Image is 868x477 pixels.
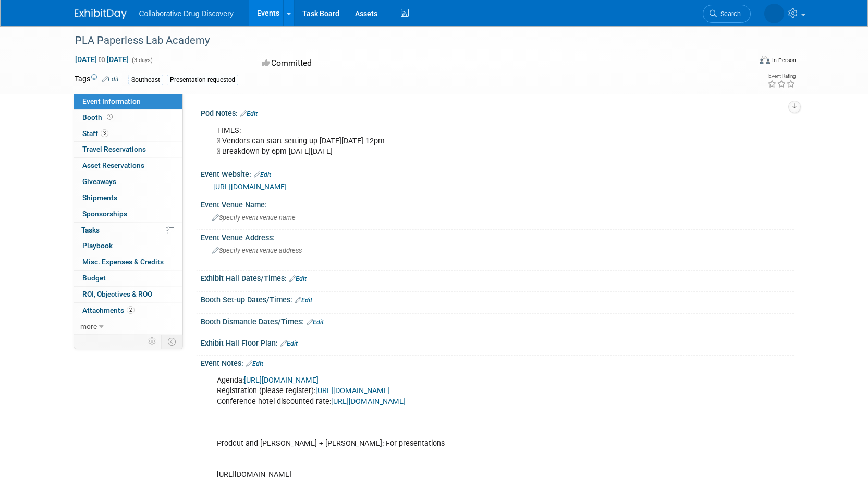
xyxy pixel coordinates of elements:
[246,360,263,368] a: Edit
[143,335,162,348] td: Personalize Event Tab Strip
[74,223,182,238] a: Tasks
[703,5,751,23] a: Search
[212,247,302,254] span: Specify event venue address
[213,182,287,191] a: [URL][DOMAIN_NAME]
[74,238,182,254] a: Playbook
[82,113,115,121] span: Booth
[74,158,182,174] a: Asset Reservations
[139,9,234,18] span: Collaborative Drug Discovery
[82,274,106,282] span: Budget
[82,210,127,218] span: Sponsorships
[307,319,324,326] a: Edit
[74,254,182,270] a: Misc. Expenses & Credits
[201,314,794,327] div: Booth Dismantle Dates/Times:
[280,340,298,347] a: Edit
[259,54,489,72] div: Committed
[760,56,770,64] img: Format-Inperson.png
[82,177,116,186] span: Giveaways
[71,31,735,50] div: PLA Paperless Lab Academy
[74,206,182,222] a: Sponsorships
[254,171,271,178] a: Edit
[244,376,319,385] a: [URL][DOMAIN_NAME]
[74,190,182,206] a: Shipments
[772,56,796,64] div: In-Person
[102,76,119,83] a: Edit
[82,129,108,138] span: Staff
[201,356,794,369] div: Event Notes:
[764,4,784,23] img: Jacqueline Macia
[240,110,258,117] a: Edit
[201,335,794,349] div: Exhibit Hall Floor Plan:
[210,120,679,162] div: TIMES:  Vendors can start setting up [DATE][DATE] 12pm  Breakdown by 6pm [DATE][DATE]
[97,55,107,64] span: to
[74,126,182,142] a: Staff3
[331,397,406,406] a: [URL][DOMAIN_NAME]
[81,226,100,234] span: Tasks
[201,197,794,210] div: Event Venue Name:
[201,166,794,180] div: Event Website:
[131,57,153,64] span: (3 days)
[201,105,794,119] div: Pod Notes:
[74,303,182,319] a: Attachments2
[201,292,794,305] div: Booth Set-up Dates/Times:
[75,74,119,85] td: Tags
[82,290,152,298] span: ROI, Objectives & ROO
[82,306,135,314] span: Attachments
[75,9,127,19] img: ExhibitDay
[74,287,182,302] a: ROI, Objectives & ROO
[74,94,182,109] a: Event Information
[74,110,182,126] a: Booth
[161,335,182,348] td: Toggle Event Tabs
[212,214,296,222] span: Specify event venue name
[289,275,307,283] a: Edit
[767,74,796,79] div: Event Rating
[75,55,129,64] span: [DATE] [DATE]
[201,230,794,243] div: Event Venue Address:
[167,75,238,85] div: Presentation requested
[74,142,182,157] a: Travel Reservations
[82,97,141,105] span: Event Information
[101,129,108,137] span: 3
[315,386,390,395] a: [URL][DOMAIN_NAME]
[74,271,182,286] a: Budget
[74,174,182,190] a: Giveaways
[82,241,113,250] span: Playbook
[82,193,117,202] span: Shipments
[74,319,182,335] a: more
[689,54,797,70] div: Event Format
[295,297,312,304] a: Edit
[201,271,794,284] div: Exhibit Hall Dates/Times:
[82,145,146,153] span: Travel Reservations
[717,10,741,18] span: Search
[82,161,144,169] span: Asset Reservations
[80,322,97,331] span: more
[128,75,163,85] div: Southeast
[82,258,164,266] span: Misc. Expenses & Credits
[127,306,135,314] span: 2
[105,113,115,121] span: Booth not reserved yet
